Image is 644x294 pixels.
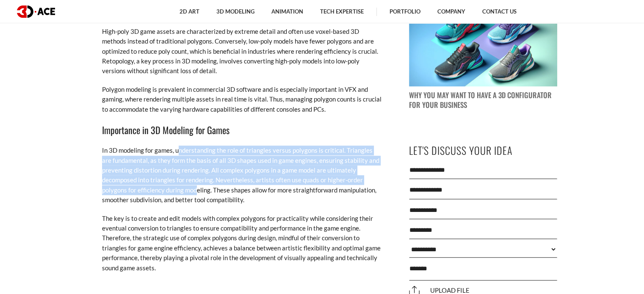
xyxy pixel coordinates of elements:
img: blog post image [409,3,557,86]
p: Let's Discuss Your Idea [409,141,557,160]
p: Polygon modeling is prevalent in commercial 3D software and is especially important in VFX and ga... [102,85,381,114]
p: In 3D modeling for games, understanding the role of triangles versus polygons is critical. Triang... [102,146,381,205]
p: Why You May Want to Have a 3D Configurator for Your Business [409,91,557,110]
a: blog post image Why You May Want to Have a 3D Configurator for Your Business [409,3,557,110]
p: The key is to create and edit models with complex polygons for practicality while considering the... [102,214,381,273]
p: High-poly 3D game assets are characterized by extreme detail and often use voxel-based 3D methods... [102,27,381,76]
h3: Importance in 3D Modeling for Games [102,123,381,137]
img: logo dark [17,5,55,18]
span: Upload file [409,286,470,294]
